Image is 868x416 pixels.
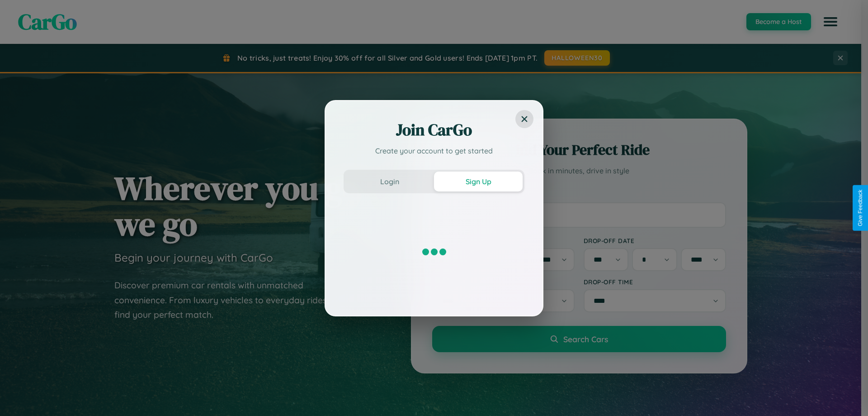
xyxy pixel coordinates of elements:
div: Give Feedback [857,190,863,226]
p: Create your account to get started [344,145,524,156]
button: Login [345,172,434,191]
button: Sign Up [434,172,523,191]
iframe: Intercom live chat [9,385,31,407]
h2: Join CarGo [344,119,524,141]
